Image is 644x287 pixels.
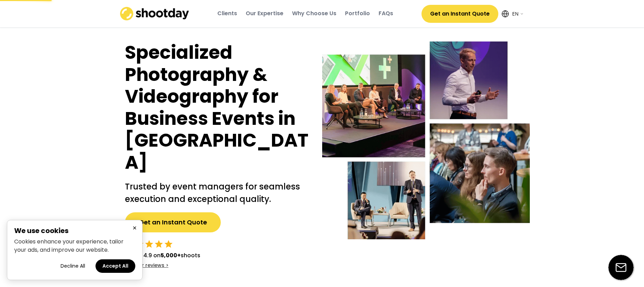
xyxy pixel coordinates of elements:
[125,212,221,232] button: Get an Instant Quote
[125,262,169,269] div: See our reviews >
[120,7,189,20] img: shootday_logo.png
[292,10,336,17] div: Why Choose Us
[246,10,283,17] div: Our Expertise
[421,5,498,23] button: Get an Instant Quote
[130,224,139,232] button: Close cookie banner
[322,41,530,239] img: Event-hero-intl%402x.webp
[164,239,173,249] button: star
[14,238,135,254] p: Cookies enhance your experience, tailor your ads, and improve our website.
[217,10,237,17] div: Clients
[144,239,154,249] button: star
[379,10,393,17] div: FAQs
[608,255,634,280] img: email-icon%20%281%29.svg
[54,259,92,273] button: Decline all cookies
[154,239,164,249] button: star
[345,10,370,17] div: Portfolio
[125,180,308,205] h2: Trusted by event managers for seamless execution and exceptional quality.
[125,251,200,260] div: Rated 4.9 on shoots
[96,259,135,273] button: Accept all cookies
[161,251,181,259] strong: 5,000+
[502,10,509,17] img: Icon%20feather-globe%20%281%29.svg
[14,227,135,234] h2: We use cookies
[125,41,308,174] h1: Specialized Photography & Videography for Business Events in [GEOGRAPHIC_DATA]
